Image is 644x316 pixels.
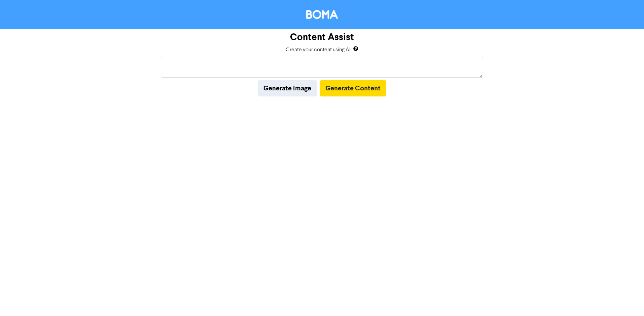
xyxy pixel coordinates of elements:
img: BOMA Logo [306,10,338,19]
iframe: Chat Widget [610,284,644,316]
button: Generate Content [320,80,386,96]
h3: Content Assist [290,32,354,43]
button: Generate Image [258,80,317,96]
span: Create your content using AI. [286,47,352,53]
